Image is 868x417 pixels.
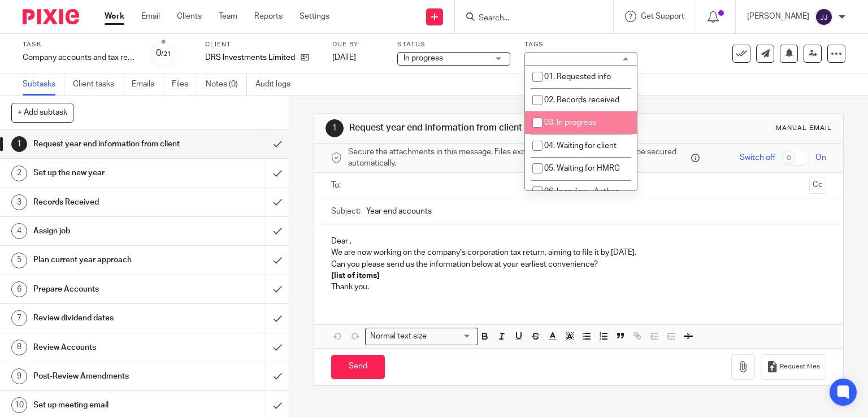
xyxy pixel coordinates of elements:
[156,47,171,60] div: 0
[325,119,344,137] div: 1
[348,146,689,170] span: Secure the attachments in this message. Files exceeding the size limit (10MB) will be secured aut...
[300,11,329,22] a: Settings
[331,180,344,191] label: To:
[544,119,596,127] span: 03. In progress
[780,362,820,371] span: Request files
[33,339,181,356] h1: Review Accounts
[11,281,27,297] div: 6
[365,328,478,345] div: Search for option
[33,164,181,181] h1: Set up the new year
[11,310,27,326] div: 7
[33,223,181,240] h1: Assign job
[776,124,832,133] div: Manual email
[23,52,136,63] div: Company accounts and tax return
[206,73,247,95] a: Notes (0)
[11,194,27,210] div: 3
[105,11,124,22] a: Work
[331,247,827,258] p: We are now working on the company’s corporation tax return, aiming to file it by [DATE].
[177,11,202,22] a: Clients
[761,354,826,380] button: Request files
[815,8,833,26] img: svg%3E
[73,73,123,95] a: Client tasks
[23,9,79,24] img: Pixie
[331,236,827,247] p: Dear ,
[205,52,295,63] p: DRS Investments Limited
[11,223,27,239] div: 4
[11,397,27,413] div: 10
[524,40,637,49] label: Tags
[33,368,181,385] h1: Post-Review Amendments
[33,281,181,298] h1: Prepare Accounts
[141,11,160,22] a: Email
[11,368,27,384] div: 9
[11,136,27,152] div: 1
[331,206,361,217] label: Subject:
[33,397,181,414] h1: Set up meeting email
[403,54,443,62] span: In progress
[11,253,27,268] div: 5
[478,14,579,24] input: Search
[332,40,383,49] label: Due by
[544,142,617,150] span: 04. Waiting for client
[331,281,827,293] p: Thank you.
[815,152,826,163] span: On
[349,122,602,134] h1: Request year end information from client
[219,11,237,22] a: Team
[172,73,197,95] a: Files
[33,251,181,268] h1: Plan current year approach
[33,310,181,327] h1: Review dividend dates
[331,259,827,270] p: Can you please send us the information below at your earliest convenience?
[747,11,809,22] p: [PERSON_NAME]
[23,73,64,95] a: Subtasks
[11,340,27,355] div: 8
[331,355,385,379] input: Send
[397,40,510,49] label: Status
[255,73,299,95] a: Audit logs
[331,272,380,280] strong: [list of items]
[132,73,163,95] a: Emails
[332,54,356,62] span: [DATE]
[161,51,171,57] small: /21
[11,166,27,181] div: 2
[23,40,136,49] label: Task
[544,73,611,81] span: 01. Requested info
[544,188,619,196] span: 06. In review - Anthea
[809,177,826,194] button: Cc
[11,103,73,122] button: + Add subtask
[205,40,318,49] label: Client
[33,136,181,153] h1: Request year end information from client
[431,331,471,342] input: Search for option
[254,11,283,22] a: Reports
[544,96,619,104] span: 02. Records received
[641,12,684,20] span: Get Support
[33,194,181,211] h1: Records Received
[740,152,775,163] span: Switch off
[544,164,620,172] span: 05. Waiting for HMRC
[368,331,429,342] span: Normal text size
